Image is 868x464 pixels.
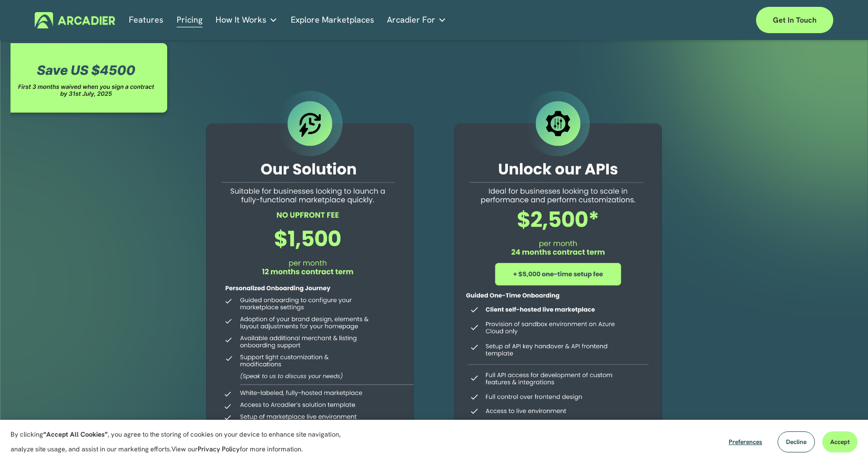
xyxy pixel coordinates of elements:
button: Decline [778,431,815,452]
span: Arcadier For [387,13,435,27]
span: How It Works [216,13,267,27]
span: Decline [786,438,806,446]
span: Accept [830,438,850,446]
strong: “Accept All Cookies” [43,430,108,439]
span: Preferences [729,438,762,446]
a: Get in touch [756,7,833,33]
a: folder dropdown [216,12,278,28]
a: Explore Marketplaces [291,12,374,28]
img: Arcadier [35,12,115,28]
a: folder dropdown [387,12,446,28]
button: Accept [822,431,857,452]
a: Pricing [177,12,202,28]
button: Preferences [721,431,770,452]
p: By clicking , you agree to the storing of cookies on your device to enhance site navigation, anal... [11,427,352,457]
a: Features [129,12,164,28]
a: Privacy Policy [198,445,240,453]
